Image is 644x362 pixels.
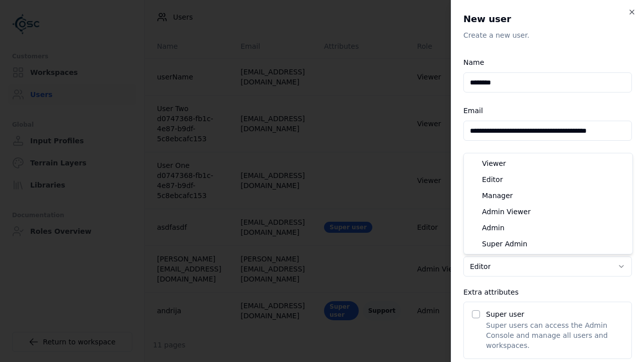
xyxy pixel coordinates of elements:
[482,239,527,249] span: Super Admin
[482,191,513,201] span: Manager
[482,207,531,217] span: Admin Viewer
[482,223,505,233] span: Admin
[482,174,503,185] span: Editor
[482,158,506,168] span: Viewer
